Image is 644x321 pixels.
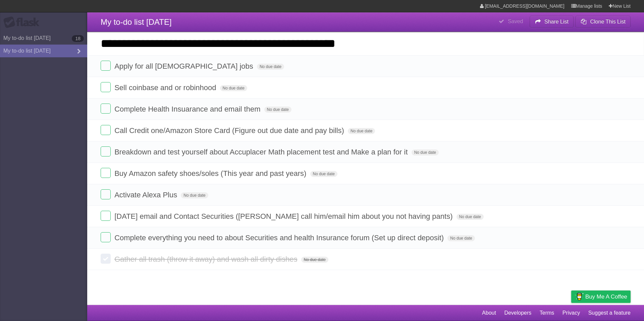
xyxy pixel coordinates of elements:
span: Gather all trash (throw it away) and wash all dirty dishes [114,255,299,263]
label: Done [101,254,111,264]
span: Buy me a coffee [585,291,627,303]
span: No due date [181,192,208,198]
button: Clone This List [575,16,631,28]
div: Flask [3,16,44,28]
span: No due date [348,128,375,134]
span: No due date [264,107,291,113]
b: Share List [544,19,569,24]
a: About [482,307,496,319]
label: Done [101,168,111,178]
label: Done [101,232,111,242]
span: Activate Alexa Plus [114,191,179,199]
span: My to-do list [DATE] [101,17,172,26]
label: Done [101,146,111,156]
span: Breakdown and test yourself about Accuplacer Math placement test and Make a plan for it [114,148,409,156]
label: Done [101,211,111,221]
a: Suggest a feature [588,307,631,319]
label: Done [101,61,111,71]
a: Developers [504,307,531,319]
span: No due date [301,257,328,263]
a: Privacy [562,307,580,319]
span: Complete Health Insuarance and email them [114,105,262,113]
span: Apply for all [DEMOGRAPHIC_DATA] jobs [114,62,255,70]
span: Sell coinbase and or robinhood [114,83,218,92]
span: [DATE] email and Contact Securities ([PERSON_NAME] call him/email him about you not having pants) [114,212,454,220]
button: Share List [530,16,574,28]
span: Buy Amazon safety shoes/soles (This year and past years) [114,169,308,178]
img: Buy me a coffee [575,291,584,302]
label: Done [101,104,111,114]
span: No due date [220,85,247,91]
b: 18 [72,35,84,42]
label: Done [101,125,111,135]
a: Terms [540,307,554,319]
span: Complete everything you need to about Securities and health Insurance forum (Set up direct deposit) [114,234,445,242]
b: Saved [508,18,523,24]
span: No due date [257,64,284,70]
span: Call Credit one/Amazon Store Card (Figure out due date and pay bills) [114,126,346,135]
span: No due date [412,149,439,155]
span: No due date [310,171,337,177]
label: Done [101,82,111,92]
label: Done [101,189,111,199]
span: No due date [447,235,475,241]
a: Buy me a coffee [571,291,631,303]
span: No due date [457,214,484,220]
b: Clone This List [590,19,626,24]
